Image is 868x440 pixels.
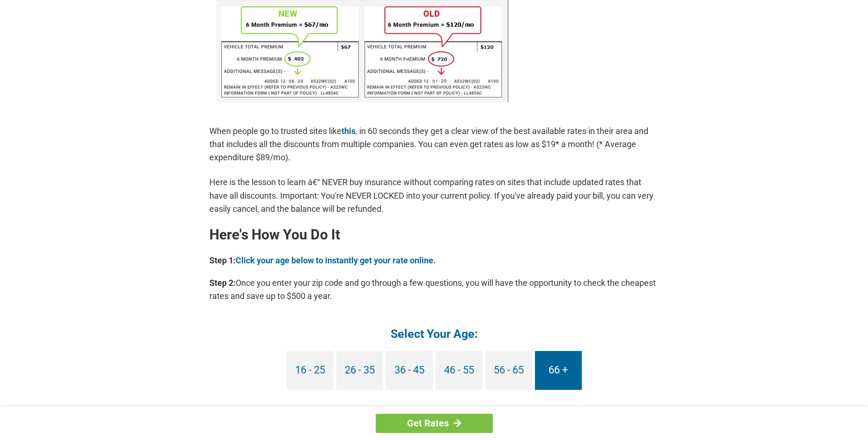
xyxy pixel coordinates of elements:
b: Step 2: [209,278,236,288]
p: Here is the lesson to learn â€“ NEVER buy insurance without comparing rates on sites that include... [209,176,659,215]
a: 56 - 65 [485,351,532,390]
a: 46 - 55 [436,351,482,390]
h4: Select Your Age: [209,326,659,342]
p: When people go to trusted sites like , in 60 seconds they get a clear view of the best available ... [209,125,659,164]
p: Once you enter your zip code and go through a few questions, you will have the opportunity to che... [209,276,659,303]
a: 26 - 35 [336,351,383,390]
a: this [341,126,356,136]
a: 36 - 45 [386,351,433,390]
b: Step 1: [209,255,236,265]
h2: Here's How You Do It [209,227,659,242]
a: Click your age below to instantly get your rate online. [236,255,436,265]
a: 66 + [535,351,582,390]
a: Get Rates [376,414,493,433]
a: 16 - 25 [287,351,334,390]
